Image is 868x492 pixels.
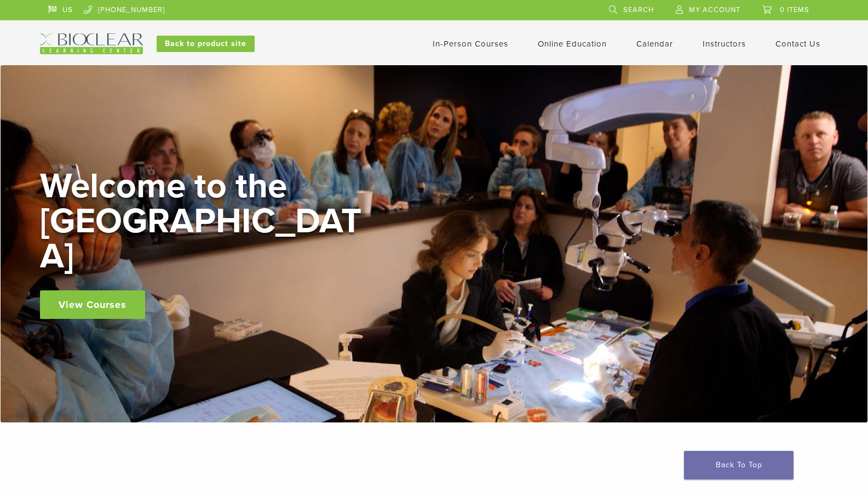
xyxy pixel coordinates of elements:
a: In-Person Courses [433,39,508,49]
a: Calendar [636,39,673,49]
a: Back to product site [157,36,255,52]
span: 0 items [780,5,809,14]
h2: Welcome to the [GEOGRAPHIC_DATA] [40,169,369,274]
img: Bioclear [40,33,143,54]
a: View Courses [40,290,145,319]
a: Contact Us [775,39,820,49]
span: Search [623,5,654,14]
a: Instructors [703,39,746,49]
a: Back To Top [684,451,794,479]
span: My Account [689,5,740,14]
a: Online Education [538,39,607,49]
